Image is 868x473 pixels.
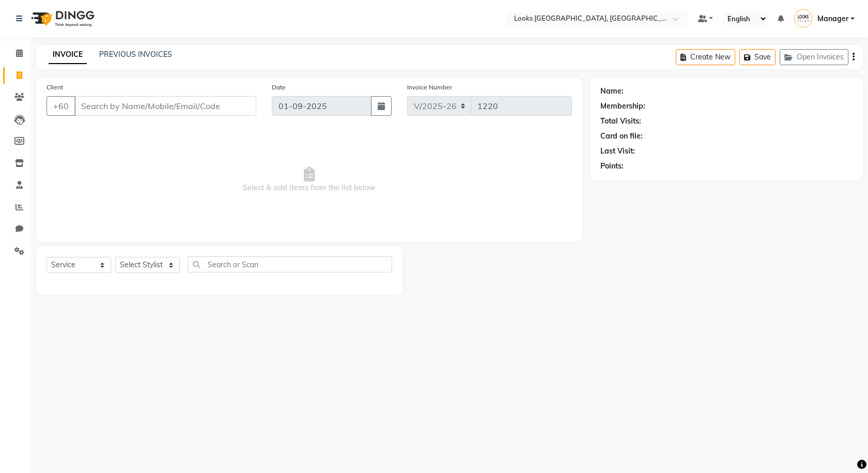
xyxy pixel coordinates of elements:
div: Last Visit: [600,146,635,157]
img: Manager [794,9,812,27]
div: Total Visits: [600,116,641,127]
input: Search or Scan [188,256,392,272]
div: Card on file: [600,131,643,142]
div: Membership: [600,101,645,112]
button: Open Invoices [780,49,848,65]
span: Select & add items from the list below [47,128,572,232]
label: Invoice Number [407,83,452,92]
img: logo [26,4,97,33]
button: +60 [47,96,75,116]
button: Save [739,49,776,65]
a: PREVIOUS INVOICES [99,50,172,59]
div: Points: [600,161,624,172]
input: Search by Name/Mobile/Email/Code [74,96,256,116]
span: Manager [817,13,848,24]
button: Create New [676,49,735,65]
a: INVOICE [49,45,87,64]
label: Date [272,83,286,92]
label: Client [47,83,63,92]
div: Name: [600,86,624,97]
